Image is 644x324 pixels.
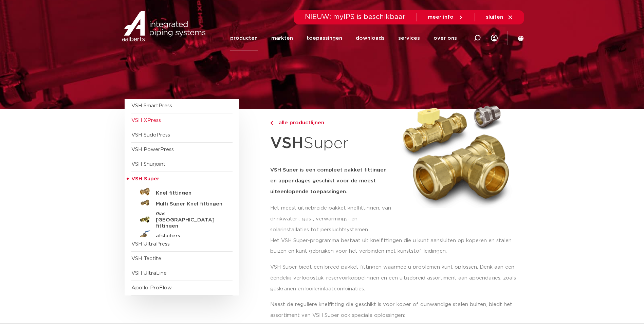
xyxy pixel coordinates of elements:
[156,190,223,196] h5: Knel fittingen
[131,132,170,138] a: VSH SudoPress
[270,235,520,257] p: Het VSH Super-programma bestaat uit knelfittingen die u kunt aansluiten op koperen en stalen buiz...
[307,25,342,51] a: toepassingen
[486,15,503,20] span: sluiten
[398,25,420,51] a: services
[156,211,223,229] h5: Gas [GEOGRAPHIC_DATA] fittingen
[356,25,385,51] a: downloads
[131,118,161,123] a: VSH XPress
[131,186,233,197] a: Knel fittingen
[131,256,161,261] a: VSH Tectite
[131,176,159,181] span: VSH Super
[270,165,393,197] h5: VSH Super is een compleet pakket fittingen en appendages geschikt voor de meest uiteenlopende toe...
[271,25,293,51] a: markten
[230,25,258,51] a: producten
[131,271,167,276] a: VSH UltraLine
[131,208,233,229] a: Gas [GEOGRAPHIC_DATA] fittingen
[230,25,457,51] nav: Menu
[131,103,172,108] a: VSH SmartPress
[156,201,223,207] h5: Multi Super Knel fittingen
[156,233,223,239] h5: afsluiters
[270,299,520,321] p: Naast de reguliere knelfitting die geschikt is voor koper of dunwandige stalen buizen, biedt het ...
[428,15,454,20] span: meer info
[131,162,166,167] a: VSH Shurjoint
[131,285,172,290] a: Apollo ProFlow
[270,136,303,151] strong: VSH
[131,147,174,152] a: VSH PowerPress
[305,14,406,20] span: NIEUW: myIPS is beschikbaar
[131,229,233,240] a: afsluiters
[270,119,393,127] a: alle productlijnen
[434,25,457,51] a: over ons
[428,14,464,20] a: meer info
[131,241,170,247] a: VSH UltraPress
[270,121,273,125] img: chevron-right.svg
[270,130,393,157] h1: Super
[270,203,393,235] p: Het meest uitgebreide pakket knelfittingen, van drinkwater-, gas-, verwarmings- en solarinstallat...
[131,197,233,208] a: Multi Super Knel fittingen
[275,120,324,125] span: alle productlijnen
[486,14,513,20] a: sluiten
[270,262,520,294] p: VSH Super biedt een breed pakket fittingen waarmee u problemen kunt oplossen. Denk aan een ééndel...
